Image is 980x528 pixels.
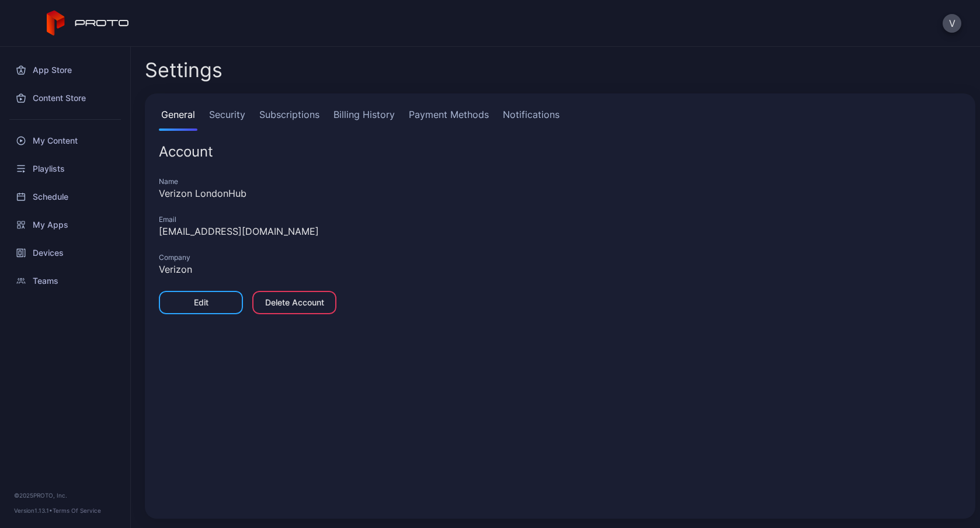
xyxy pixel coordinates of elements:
button: Edit [159,291,243,314]
a: My Content [7,127,123,155]
div: Email [159,215,961,224]
div: Account [159,145,961,159]
a: App Store [7,56,123,84]
div: Company [159,253,961,262]
a: General [159,107,197,131]
div: Verizon LondonHub [159,186,961,200]
a: Billing History [331,107,397,131]
a: My Apps [7,211,123,239]
h2: Settings [145,60,223,81]
button: Delete Account [252,291,336,314]
a: Teams [7,267,123,295]
a: Playlists [7,155,123,183]
a: Subscriptions [257,107,322,131]
div: Verizon [159,262,961,276]
a: Schedule [7,183,123,211]
a: Payment Methods [406,107,491,131]
div: Name [159,177,961,186]
a: Content Store [7,84,123,112]
button: V [943,14,961,33]
div: Edit [194,298,208,307]
a: Notifications [501,107,562,131]
div: © 2025 PROTO, Inc. [14,491,116,500]
div: [EMAIL_ADDRESS][DOMAIN_NAME] [159,224,961,238]
div: Delete Account [265,298,324,307]
a: Devices [7,239,123,267]
a: Security [207,107,248,131]
span: Version 1.13.1 • [14,507,53,514]
a: Terms Of Service [53,507,101,514]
